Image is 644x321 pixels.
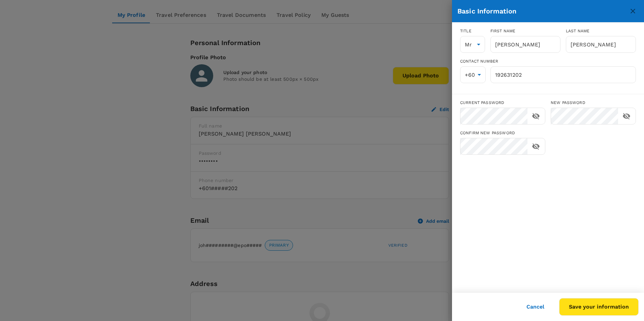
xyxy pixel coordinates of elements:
[621,110,632,122] button: toggle password visibility
[627,5,639,17] button: close
[551,100,636,106] div: New password
[559,298,639,316] button: Save your information
[460,36,485,53] div: Mr
[517,298,554,315] button: Cancel
[566,28,636,35] div: Last name
[460,28,485,35] div: Title
[457,6,627,16] div: Basic Information
[460,66,486,83] div: +60
[460,130,545,137] div: Confirm new password
[530,110,542,122] button: toggle password visibility
[530,141,542,152] button: toggle password visibility
[460,100,545,106] div: Current password
[460,58,636,65] div: Contact Number
[465,72,475,78] span: +60
[490,28,560,35] div: First name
